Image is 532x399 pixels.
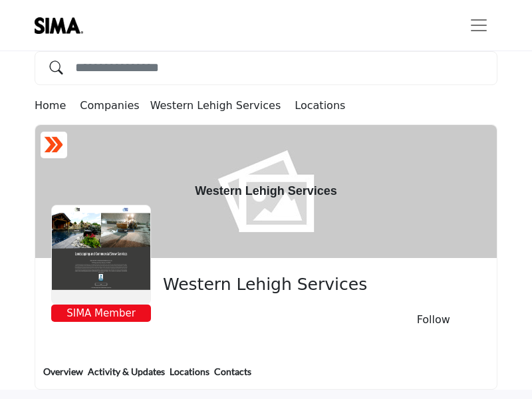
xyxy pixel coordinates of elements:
span: ​Western Lehigh Services [163,274,471,296]
a: Companies [80,99,150,112]
a: ​Western Lehigh Services [150,99,281,112]
button: Like [380,317,390,323]
span: SIMA Member [54,306,148,321]
a: Activity & Updates [87,364,166,389]
button: Toggle navigation [460,12,497,39]
a: Home [35,99,80,112]
button: More details [470,317,481,324]
a: Overview [43,364,84,389]
a: Locations [284,99,345,112]
img: site Logo [35,17,90,34]
a: Contacts [213,364,252,389]
img: ASM Certified [44,135,64,155]
button: Follow [397,309,464,331]
h1: ​Western Lehigh Services [195,125,337,258]
input: Search Solutions [35,51,497,85]
a: Locations [169,364,210,389]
